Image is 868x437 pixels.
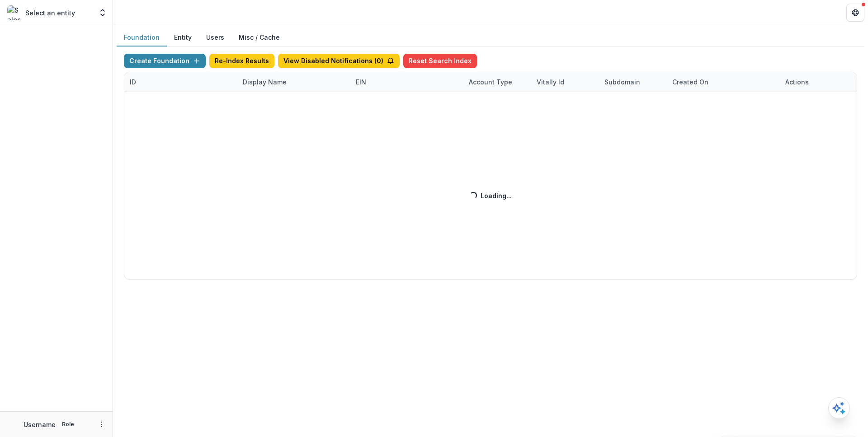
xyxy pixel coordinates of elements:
button: Entity [167,29,199,46]
button: Misc / Cache [231,29,287,46]
button: More [96,419,107,430]
p: Select an entity [25,8,75,18]
button: Open AI Assistant [828,397,850,419]
p: Role [59,420,77,428]
p: Username [24,420,56,429]
button: Users [199,29,231,46]
img: Select an entity [7,5,22,20]
button: Get Help [846,4,864,22]
button: Open entity switcher [96,4,109,22]
button: Foundation [117,29,167,46]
